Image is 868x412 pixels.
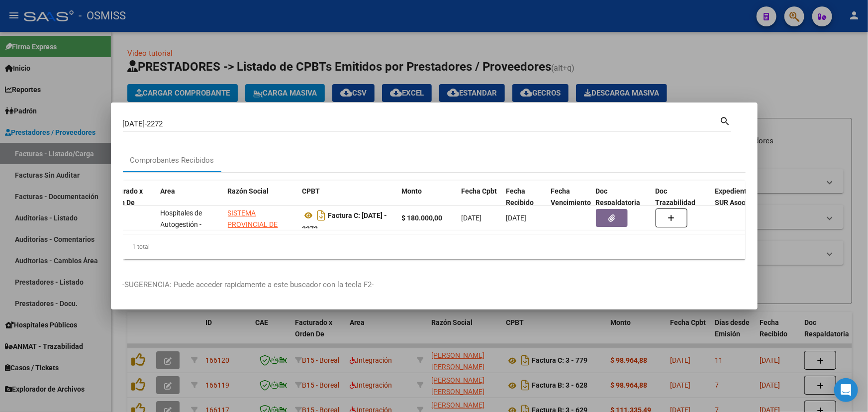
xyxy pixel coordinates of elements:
[123,234,746,259] div: 1 total
[302,211,387,233] strong: Factura C: [DATE] - 2272
[160,187,175,195] span: Area
[591,181,651,224] datatable-header-cell: Doc Respaldatoria
[506,214,527,222] span: [DATE]
[547,181,591,224] datatable-header-cell: Fecha Vencimiento
[401,187,422,195] span: Monto
[462,214,482,222] span: [DATE]
[161,209,202,240] span: Hospitales de Autogestión - Afiliaciones
[506,187,534,206] span: Fecha Recibido
[227,187,269,195] span: Razón Social
[101,181,156,224] datatable-header-cell: Facturado x Orden De
[315,207,328,223] i: Descargar documento
[461,187,497,195] span: Fecha Cpbt
[551,187,591,206] span: Fecha Vencimiento
[711,181,766,224] datatable-header-cell: Expediente SUR Asociado
[130,155,214,166] div: Comprobantes Recibidos
[105,187,143,206] span: Facturado x Orden De
[298,181,397,224] datatable-header-cell: CPBT
[228,209,278,240] span: SISTEMA PROVINCIAL DE SALUD
[651,181,711,224] datatable-header-cell: Doc Trazabilidad
[720,114,731,126] mat-icon: search
[655,187,695,206] span: Doc Trazabilidad
[595,187,640,206] span: Doc Respaldatoria
[834,378,858,402] div: Open Intercom Messenger
[123,279,746,291] p: -SUGERENCIA: Puede acceder rapidamente a este buscador con la tecla F2-
[397,181,457,224] datatable-header-cell: Monto
[457,181,502,224] datatable-header-cell: Fecha Cpbt
[302,187,320,195] span: CPBT
[715,187,759,206] span: Expediente SUR Asociado
[502,181,547,224] datatable-header-cell: Fecha Recibido
[402,214,443,222] strong: $ 180.000,00
[223,181,298,224] datatable-header-cell: Razón Social
[228,207,294,228] div: 30691822849
[156,181,223,224] datatable-header-cell: Area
